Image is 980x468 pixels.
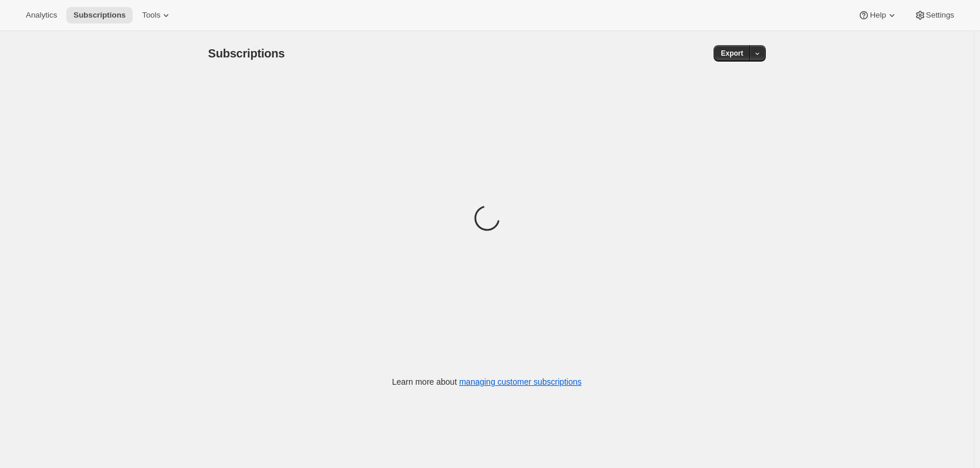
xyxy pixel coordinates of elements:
[142,11,160,20] span: Tools
[26,11,57,20] span: Analytics
[907,7,961,23] button: Settings
[19,7,64,23] button: Analytics
[73,11,126,20] span: Subscriptions
[870,11,886,20] span: Help
[926,11,954,20] span: Settings
[66,7,133,23] button: Subscriptions
[208,47,285,60] span: Subscriptions
[459,377,582,386] a: managing customer subscriptions
[392,376,582,388] p: Learn more about
[135,7,179,23] button: Tools
[721,49,743,58] span: Export
[851,7,904,23] button: Help
[714,45,750,62] button: Export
